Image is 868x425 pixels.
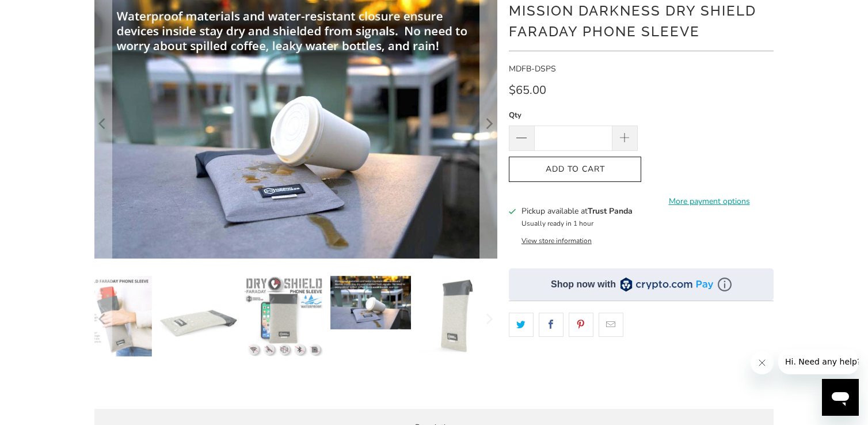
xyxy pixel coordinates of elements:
[521,219,593,228] small: Usually ready in 1 hour
[509,82,546,98] span: $65.00
[569,313,593,337] a: Share this on Pinterest
[588,206,633,217] b: Trust Panda
[7,8,83,17] span: Hi. Need any help?
[778,349,859,374] iframe: Message from company
[509,357,774,395] iframe: Reviews Widget
[645,195,774,208] a: More payment options
[751,351,774,374] iframe: Close message
[94,276,112,362] button: Previous
[521,165,629,174] span: Add to Cart
[479,276,498,362] button: Next
[599,313,623,337] a: Email this to a friend
[509,63,556,74] span: MDFB-DSPS
[521,236,592,245] button: View store information
[539,313,564,337] a: Share this on Facebook
[509,109,638,122] label: Qty
[330,276,411,329] img: Mission Darkness Dry Shield Faraday Phone Sleeve - Trust Panda
[417,276,497,356] img: Mission Darkness Dry Shield Faraday Phone Sleeve
[71,276,152,356] img: Mission Darkness Dry Shield Faraday Phone Sleeve - Trust Panda
[822,379,859,416] iframe: Button to launch messaging window
[551,278,616,291] div: Shop now with
[244,276,325,356] img: Mission Darkness Dry Shield Faraday Phone Sleeve - Trust Panda
[521,205,633,217] h3: Pickup available at
[509,157,641,183] button: Add to Cart
[509,313,534,337] a: Share this on Twitter
[158,276,238,356] img: Mission Darkness Dry Shield Faraday Phone Sleeve - Trust Panda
